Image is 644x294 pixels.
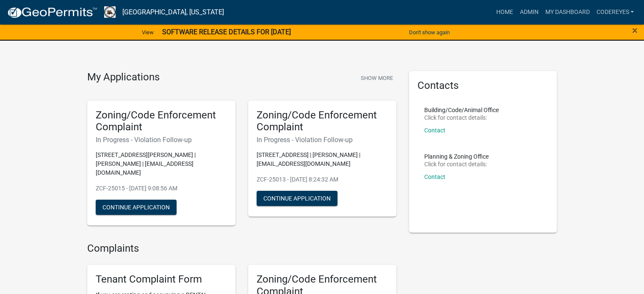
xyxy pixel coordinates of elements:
[632,25,638,36] span: ×
[424,154,489,159] p: Planning & Zoning Office
[96,109,227,134] h5: Zoning/Code Enforcement Complaint
[542,4,593,20] a: My Dashboard
[424,161,489,167] p: Click for contact details:
[257,109,388,134] h5: Zoning/Code Enforcement Complaint
[122,5,224,19] a: [GEOGRAPHIC_DATA], [US_STATE]
[96,151,227,177] p: [STREET_ADDRESS][PERSON_NAME] | [PERSON_NAME] | [EMAIL_ADDRESS][DOMAIN_NAME]
[257,136,388,144] h6: In Progress - Violation Follow-up
[138,25,157,39] a: View
[424,127,445,134] a: Contact
[406,25,453,39] button: Don't show again
[257,191,337,206] button: Continue Application
[424,107,499,113] p: Building/Code/Animal Office
[104,6,116,18] img: Madison County, Georgia
[257,151,388,168] p: [STREET_ADDRESS] | [PERSON_NAME] | [EMAIL_ADDRESS][DOMAIN_NAME]
[257,175,388,184] p: ZCF-25013 - [DATE] 8:24:32 AM
[492,4,516,20] a: Home
[96,136,227,144] h6: In Progress - Violation Follow-up
[424,115,499,121] p: Click for contact details:
[96,184,227,193] p: ZCF-25015 - [DATE] 9:08:56 AM
[632,25,638,36] button: Close
[96,200,177,215] button: Continue Application
[162,28,291,36] strong: SOFTWARE RELEASE DETAILS FOR [DATE]
[87,242,396,255] h4: Complaints
[424,173,445,180] a: Contact
[516,4,542,20] a: Admin
[593,4,637,20] a: codeReyes
[417,80,549,92] h5: Contacts
[87,71,160,84] h4: My Applications
[96,273,227,286] h5: Tenant Complaint Form
[357,71,396,85] button: Show More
